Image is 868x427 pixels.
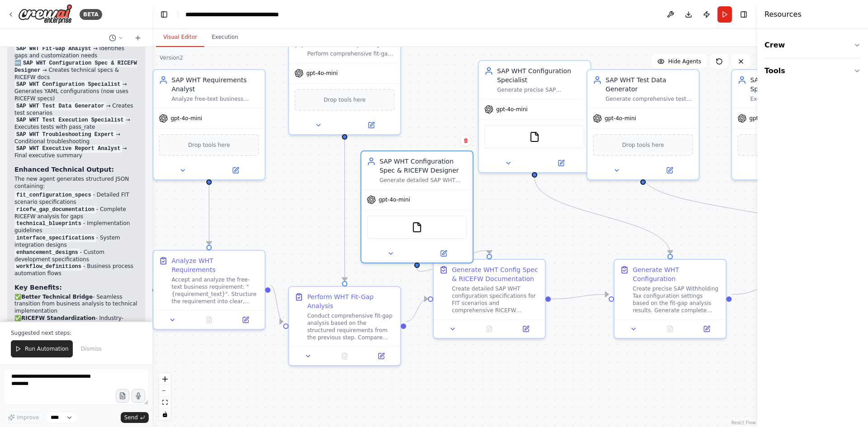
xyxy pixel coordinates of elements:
[288,33,401,135] div: SAP WHT Fit-Gap AnalystPerform comprehensive fit-gap analysis between business requirements and S...
[737,8,750,21] button: Hide right sidebar
[14,206,138,221] li: - Complete RICEFW analysis for gaps
[731,69,844,180] div: SAP WHT Test Execution SpecialistExecute automated tests for SAP Withholding Tax configuration us...
[14,60,137,73] strong: 🆕
[14,294,138,357] p: ✅ - Seamless transition from business analysis to technical implementation ✅ - Industry-standard ...
[14,284,62,291] strong: Key Benefits:
[159,397,171,408] button: fit view
[433,259,546,339] div: Generate WHT Config Spec & RICEFW DocumentationCreate detailed SAP WHT configuration specificatio...
[80,9,102,20] div: BETA
[691,324,722,334] button: Open in side panel
[158,8,170,21] button: Hide left sidebar
[14,102,106,110] code: SAP WHT Test Data Generator
[230,314,261,325] button: Open in side panel
[11,340,73,357] button: Run Automation
[644,165,695,176] button: Open in side panel
[622,141,664,150] span: Drop tools here
[14,206,96,214] code: ricefw_gap_documentation
[604,115,636,122] span: gpt-4o-mini
[406,295,428,326] g: Edge from e72ed3a6-e16e-4831-b1cf-6fd76fbcac95 to 48804965-f322-4859-9826-c4e23a69c261
[170,115,202,122] span: gpt-4o-mini
[535,158,586,169] button: Open in side panel
[124,414,138,421] span: Send
[14,80,122,89] code: SAP WHT Configuration Specialist
[190,314,228,325] button: No output available
[81,345,102,352] span: Dismiss
[270,281,283,326] g: Edge from 7523d10f-c9ac-4824-baa5-6b9eb8e0ada2 to e72ed3a6-e16e-4831-b1cf-6fd76fbcac95
[25,345,69,352] span: Run Automation
[14,220,83,228] code: technical_blueprints
[14,131,138,145] li: → Conditional troubleshooting
[171,256,259,274] div: Analyze WHT Requirements
[21,294,93,300] strong: Better Technical Bridge
[159,385,171,397] button: zoom out
[14,220,138,235] li: - Implementation guidelines
[470,324,509,334] button: No output available
[749,115,781,122] span: gpt-4o-mini
[452,265,539,283] div: Generate WHT Config Spec & RICEFW Documentation
[632,285,720,314] div: Create precise SAP Withholding Tax configuration settings based on the fit-gap analysis results. ...
[159,373,171,420] div: React Flow controls
[14,234,96,242] code: interface_specifications
[340,140,349,281] g: Edge from 2d6dbc96-7e8b-4b18-9c2a-046c16be4de2 to e72ed3a6-e16e-4831-b1cf-6fd76fbcac95
[497,86,585,94] div: Generate precise SAP Withholding Tax configuration settings in YAML format based on fit-gap analy...
[14,116,126,124] code: SAP WHT Test Execution Specialist
[750,95,838,103] div: Execute automated tests for SAP Withholding Tax configuration using test data scenarios and calcu...
[652,54,707,69] button: Hide Agents
[378,196,410,203] span: gpt-4o-mini
[731,281,780,299] g: Edge from 59fb576d-0266-49ce-aba3-f5ff9e44fed2 to 87409923-7149-4891-8fc6-6fa18076367f
[105,33,127,43] button: Switch to previous chat
[14,59,137,75] code: SAP WHT Configuration Spec & RICEFW Designer
[496,106,528,113] span: gpt-4o-mini
[14,176,138,190] p: The new agent generates structured JSON containing:
[452,285,539,314] div: Create detailed SAP WHT configuration specifications for FIT scenarios and comprehensive RICEFW d...
[529,131,540,142] img: FileReadTool
[160,54,183,61] div: Version 2
[204,28,245,47] button: Execution
[14,45,93,53] code: SAP WHT Fit-Gap Analyst
[750,75,838,94] div: SAP WHT Test Execution Specialist
[605,75,693,94] div: SAP WHT Test Data Generator
[306,70,338,77] span: gpt-4o-mini
[11,329,142,337] p: Suggested next steps:
[307,312,395,341] div: Conduct comprehensive fit-gap analysis based on the structured requirements from the previous ste...
[116,389,129,403] button: Upload files
[188,141,230,150] span: Drop tools here
[411,222,422,233] img: FileReadTool
[764,58,861,84] button: Tools
[307,292,395,310] div: Perform WHT Fit-Gap Analysis
[14,235,138,249] li: - System integration designs
[14,117,138,131] li: → Executes tests with pass_rate
[510,324,542,334] button: Open in side panel
[21,315,95,321] strong: RICEFW Standardization
[418,248,469,259] button: Open in side panel
[379,157,467,175] div: SAP WHT Configuration Spec & RICEFW Designer
[171,75,259,94] div: SAP WHT Requirements Analyst
[14,131,116,139] code: SAP WHT Troubleshooting Expert
[764,33,861,58] button: Crew
[586,69,699,180] div: SAP WHT Test Data GeneratorGenerate comprehensive test data scenarios for SAP Withholding Tax aut...
[14,81,138,102] li: → Generates YAML configurations (now uses RICEFW specs)
[366,351,397,361] button: Open in side panel
[605,95,693,103] div: Generate comprehensive test data scenarios for SAP Withholding Tax automation including vendor da...
[14,192,138,206] li: - Detailed FIT scenario specifications
[14,263,83,271] code: workflow_definitions
[156,28,204,47] button: Visual Editor
[668,58,701,65] span: Hide Agents
[159,408,171,420] button: toggle interactivity
[210,165,261,176] button: Open in side panel
[360,150,473,263] div: SAP WHT Configuration Spec & RICEFW DesignerGenerate detailed SAP WHT configuration specification...
[152,69,265,180] div: SAP WHT Requirements AnalystAnalyze free-text business requirements for SAP Withholding Tax autom...
[345,120,396,131] button: Open in side panel
[14,249,80,257] code: enhancement_designs
[132,389,145,403] button: Click to speak your automation idea
[731,420,756,425] a: React Flow attribution
[14,145,138,160] li: → Final executive summary
[307,50,395,57] div: Perform comprehensive fit-gap analysis between business requirements and SAP standard WHT functio...
[152,250,265,330] div: Analyze WHT RequirementsAccept and analyze the free-text business requirement: "{requirement_text...
[171,95,259,103] div: Analyze free-text business requirements for SAP Withholding Tax automation and structure them int...
[171,276,259,305] div: Accept and analyze the free-text business requirement: "{requirement_text}". Structure the requir...
[14,166,114,173] strong: Enhanced Technical Output:
[324,95,366,104] span: Drop tools here
[159,373,171,385] button: zoom in
[14,191,93,199] code: fit_configuration_specs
